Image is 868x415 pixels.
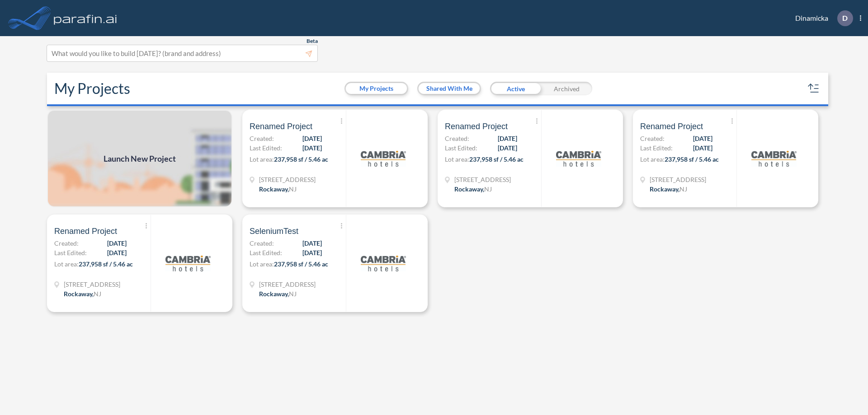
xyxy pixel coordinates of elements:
span: Last Edited: [250,143,282,153]
span: Last Edited: [54,248,87,257]
span: 237,958 sf / 5.46 ac [274,260,328,268]
span: Created: [445,134,469,143]
span: Created: [640,134,665,143]
span: Lot area: [250,155,274,163]
button: My Projects [346,83,407,94]
span: Created: [250,134,274,143]
span: [DATE] [693,134,712,143]
span: SeleniumTest [250,226,298,237]
img: logo [52,9,119,27]
span: Lot area: [640,155,665,163]
span: Beta [307,37,318,45]
span: [DATE] [107,248,127,257]
div: Dinamicka [782,10,861,26]
button: Shared With Me [419,83,480,94]
span: Lot area: [250,260,274,268]
span: [DATE] [302,238,322,248]
div: Rockaway, NJ [454,184,492,194]
span: 321 Mt Hope Ave [259,280,316,289]
div: Rockaway, NJ [259,289,297,298]
span: NJ [289,185,297,193]
div: Rockaway, NJ [64,289,101,298]
span: [DATE] [302,143,322,153]
span: Renamed Project [54,226,117,237]
span: NJ [94,290,101,298]
span: 237,958 sf / 5.46 ac [274,155,328,163]
span: Renamed Project [640,121,703,132]
span: 237,958 sf / 5.46 ac [665,155,719,163]
span: 321 Mt Hope Ave [259,175,316,184]
span: NJ [289,290,297,298]
div: Archived [541,82,592,95]
span: [DATE] [498,143,517,153]
span: Rockaway , [454,185,484,193]
div: Rockaway, NJ [650,184,687,194]
span: Created: [54,238,79,248]
span: Created: [250,238,274,248]
span: Renamed Project [445,121,508,132]
img: logo [361,241,406,286]
a: Launch New Project [47,110,232,207]
div: Rockaway, NJ [259,184,297,194]
div: Active [490,82,541,95]
span: 237,958 sf / 5.46 ac [469,155,524,163]
span: 237,958 sf / 5.46 ac [79,260,133,268]
img: logo [556,136,601,181]
img: logo [751,136,797,181]
span: Last Edited: [250,248,282,257]
span: Rockaway , [259,290,289,298]
span: Last Edited: [640,143,673,153]
span: [DATE] [498,134,517,143]
span: Rockaway , [650,185,679,193]
img: logo [361,136,406,181]
button: sort [807,81,821,96]
span: [DATE] [693,143,712,153]
span: Lot area: [445,155,469,163]
span: 321 Mt Hope Ave [64,280,120,289]
span: Rockaway , [64,290,94,298]
span: Rockaway , [259,185,289,193]
span: Renamed Project [250,121,312,132]
span: Lot area: [54,260,79,268]
img: logo [165,241,211,286]
h2: My Projects [54,80,130,97]
span: 321 Mt Hope Ave [454,175,511,184]
span: NJ [484,185,492,193]
span: 321 Mt Hope Ave [650,175,706,184]
span: Launch New Project [104,153,176,165]
span: NJ [679,185,687,193]
p: D [842,14,848,22]
span: [DATE] [302,248,322,257]
span: [DATE] [107,238,127,248]
span: [DATE] [302,134,322,143]
img: add [47,110,232,207]
span: Last Edited: [445,143,477,153]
